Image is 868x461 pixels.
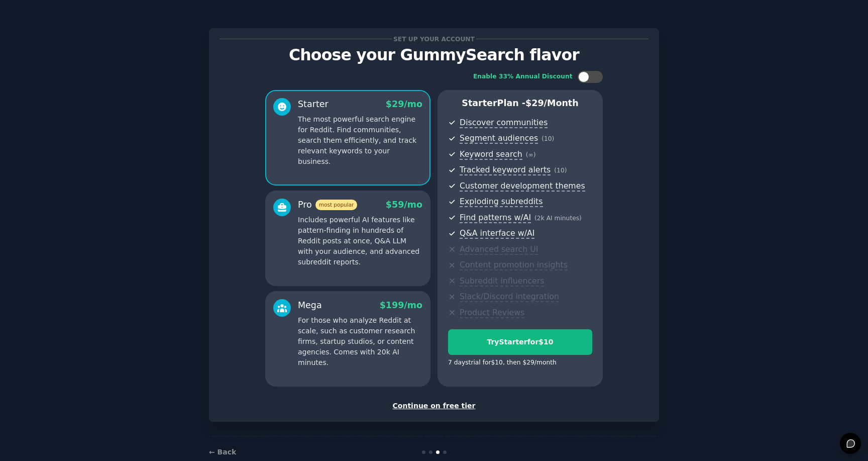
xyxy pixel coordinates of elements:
[298,199,357,211] div: Pro
[460,181,585,192] span: Customer development themes
[554,167,567,174] span: ( 10 )
[298,98,329,111] div: Starter
[541,135,554,142] span: ( 10 )
[460,133,538,144] span: Segment audiences
[460,118,548,128] span: Discover communities
[298,215,422,267] p: Includes powerful AI features like pattern-finding in hundreds of Reddit posts at once, Q&A LLM w...
[315,200,358,210] span: most popular
[298,114,422,167] p: The most powerful search engine for Reddit. Find communities, search them efficiently, and track ...
[526,151,536,158] span: ( ∞ )
[380,300,422,310] span: $ 199 /mo
[534,215,582,222] span: ( 2k AI minutes )
[460,244,538,255] span: Advanced search UI
[392,34,477,44] span: Set up your account
[460,260,568,270] span: Content promotion insights
[460,292,559,302] span: Slack/Discord integration
[460,308,524,318] span: Product Reviews
[448,358,557,367] div: 7 days trial for $10 , then $ 29 /month
[448,97,592,110] p: Starter Plan -
[460,149,522,160] span: Keyword search
[298,299,322,312] div: Mega
[220,46,648,64] p: Choose your GummySearch flavor
[386,99,422,109] span: $ 29 /mo
[460,276,544,287] span: Subreddit influencers
[449,337,592,347] div: Try Starter for $10
[460,197,542,207] span: Exploding subreddits
[448,329,592,355] button: TryStarterfor$10
[473,72,573,81] div: Enable 33% Annual Discount
[298,315,422,368] p: For those who analyze Reddit at scale, such as customer research firms, startup studios, or conte...
[460,165,551,175] span: Tracked keyword alerts
[460,213,531,223] span: Find patterns w/AI
[209,448,236,456] a: ← Back
[460,228,534,239] span: Q&A interface w/AI
[220,401,648,411] div: Continue on free tier
[386,200,422,210] span: $ 59 /mo
[525,98,579,108] span: $ 29 /month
